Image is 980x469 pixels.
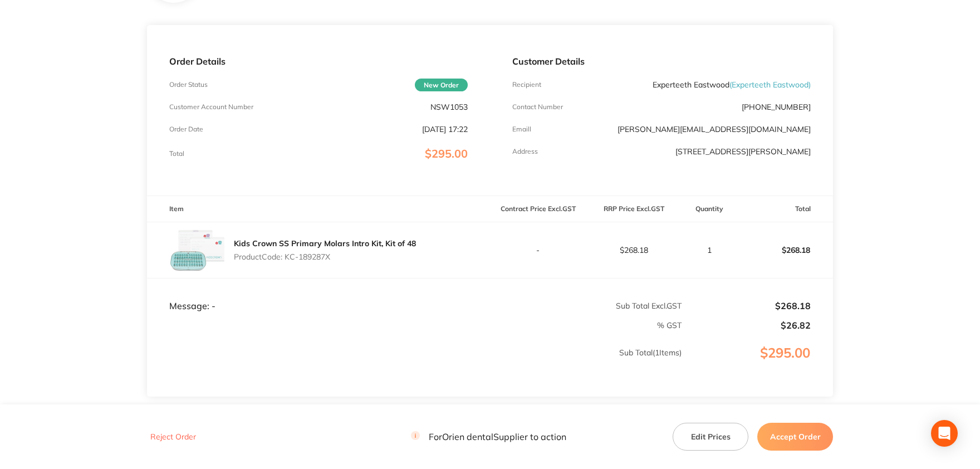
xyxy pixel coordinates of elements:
[675,147,811,156] p: [STREET_ADDRESS][PERSON_NAME]
[683,246,737,255] p: 1
[742,102,811,111] p: [PHONE_NUMBER]
[169,222,225,278] img: cnR0cGdmYQ
[738,237,832,263] p: $268.18
[683,301,811,311] p: $268.18
[490,196,586,222] th: Contract Price Excl. GST
[512,81,541,89] p: Recipient
[512,56,811,66] p: Customer Details
[682,196,737,222] th: Quantity
[586,246,681,255] p: $268.18
[169,56,468,66] p: Order Details
[147,196,490,222] th: Item
[234,238,416,248] a: Kids Crown SS Primary Molars Intro Kit, Kit of 48
[148,348,682,379] p: Sub Total ( 1 Items)
[729,80,811,90] span: ( Experteeth Eastwood )
[169,103,253,111] p: Customer Account Number
[169,150,184,158] p: Total
[169,125,203,133] p: Order Date
[683,320,811,330] p: $26.82
[411,432,566,442] p: For Orien dental Supplier to action
[512,148,538,155] p: Address
[512,103,563,111] p: Contact Number
[673,423,748,451] button: Edit Prices
[147,278,490,311] td: Message: -
[169,81,208,89] p: Order Status
[512,125,531,133] p: Emaill
[425,146,468,160] span: $295.00
[491,246,585,255] p: -
[683,345,832,383] p: $295.00
[234,252,416,261] p: Product Code: KC-189287X
[931,420,958,447] div: Open Intercom Messenger
[430,102,468,111] p: NSW1053
[618,124,811,134] a: [PERSON_NAME][EMAIL_ADDRESS][DOMAIN_NAME]
[415,79,468,91] span: New Order
[491,301,682,310] p: Sub Total Excl. GST
[757,423,833,451] button: Accept Order
[422,125,468,134] p: [DATE] 17:22
[147,432,199,442] button: Reject Order
[653,80,811,89] p: Experteeth Eastwood
[737,196,833,222] th: Total
[586,196,682,222] th: RRP Price Excl. GST
[148,321,682,330] p: % GST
